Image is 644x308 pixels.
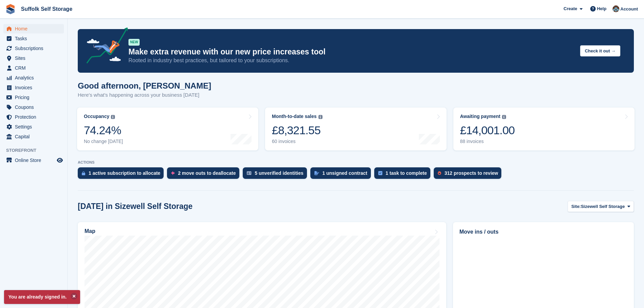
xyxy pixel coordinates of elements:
div: Awaiting payment [460,114,501,119]
div: £14,001.00 [460,123,515,137]
span: Help [597,5,606,12]
a: 5 unverified identities [243,167,310,182]
div: No change [DATE] [84,139,123,144]
img: task-75834270c22a3079a89374b754ae025e5fb1db73e45f91037f5363f120a921f8.svg [378,171,382,175]
div: 1 unsigned contract [323,170,367,176]
h1: Good afternoon, [PERSON_NAME] [78,81,211,90]
div: 5 unverified identities [255,170,304,176]
a: menu [3,73,64,82]
div: NEW [128,39,140,46]
img: icon-info-grey-7440780725fd019a000dd9b08b2336e03edf1995a4989e88bcd33f0948082b44.svg [502,115,506,119]
a: 1 task to complete [374,167,434,182]
div: 312 prospects to review [445,170,498,176]
h2: [DATE] in Sizewell Self Storage [78,202,193,211]
span: Sizewell Self Storage [581,203,625,210]
span: Site: [571,203,581,210]
a: 1 unsigned contract [310,167,374,182]
p: Here's what's happening across your business [DATE] [78,91,211,99]
h2: Move ins / outs [459,228,627,236]
div: 1 active subscription to allocate [89,170,160,176]
span: Coupons [15,102,55,112]
img: move_outs_to_deallocate_icon-f764333ba52eb49d3ac5e1228854f67142a1ed5810a6f6cc68b1a99e826820c5.svg [171,171,174,175]
span: Tasks [15,34,55,43]
span: Protection [15,112,55,122]
span: Pricing [15,93,55,102]
img: contract_signature_icon-13c848040528278c33f63329250d36e43548de30e8caae1d1a13099fd9432cc5.svg [314,171,319,175]
div: Occupancy [84,114,109,119]
p: You are already signed in. [4,290,80,304]
a: 312 prospects to review [434,167,505,182]
a: menu [3,132,64,141]
a: menu [3,34,64,43]
p: Make extra revenue with our new price increases tool [128,47,575,57]
div: 1 task to complete [386,170,427,176]
a: menu [3,112,64,122]
span: Invoices [15,83,55,92]
img: stora-icon-8386f47178a22dfd0bd8f6a31ec36ba5ce8667c1dd55bd0f319d3a0aa187defe.svg [5,4,16,14]
span: Capital [15,132,55,141]
a: menu [3,24,64,33]
span: Create [564,5,577,12]
img: prospect-51fa495bee0391a8d652442698ab0144808aea92771e9ea1ae160a38d050c398.svg [438,171,441,175]
span: Settings [15,122,55,132]
a: Month-to-date sales £8,321.55 60 invoices [265,108,446,150]
img: active_subscription_to_allocate_icon-d502201f5373d7db506a760aba3b589e785aa758c864c3986d89f69b8ff3... [82,171,85,175]
span: Analytics [15,73,55,82]
a: Occupancy 74.24% No change [DATE] [77,108,258,150]
img: icon-info-grey-7440780725fd019a000dd9b08b2336e03edf1995a4989e88bcd33f0948082b44.svg [318,115,323,119]
a: Suffolk Self Storage [18,3,75,15]
div: 74.24% [84,123,123,137]
a: menu [3,93,64,102]
a: menu [3,102,64,112]
span: Account [620,6,638,13]
a: menu [3,63,64,73]
span: Home [15,24,55,33]
a: menu [3,122,64,132]
a: Awaiting payment £14,001.00 88 invoices [453,108,635,150]
a: menu [3,156,64,165]
div: £8,321.55 [272,123,322,137]
a: 1 active subscription to allocate [78,167,167,182]
h2: Map [85,228,95,234]
button: Check it out → [580,45,620,56]
a: menu [3,83,64,92]
div: 88 invoices [460,139,515,144]
p: Rooted in industry best practices, but tailored to your subscriptions. [128,57,575,64]
p: ACTIONS [78,160,634,165]
span: Subscriptions [15,44,55,53]
div: 2 move outs to deallocate [178,170,236,176]
a: 2 move outs to deallocate [167,167,242,182]
img: verify_identity-adf6edd0f0f0b5bbfe63781bf79b02c33cf7c696d77639b501bdc392416b5a36.svg [247,171,252,175]
img: price-adjustments-announcement-icon-8257ccfd72463d97f412b2fc003d46551f7dbcb40ab6d574587a9cd5c0d94... [81,27,128,66]
span: Sites [15,53,55,63]
img: icon-info-grey-7440780725fd019a000dd9b08b2336e03edf1995a4989e88bcd33f0948082b44.svg [111,115,115,119]
a: Preview store [56,156,64,164]
div: Month-to-date sales [272,114,316,119]
img: Lisa Furneaux [613,5,619,12]
a: menu [3,44,64,53]
a: menu [3,53,64,63]
div: 60 invoices [272,139,322,144]
button: Site: Sizewell Self Storage [568,201,634,212]
span: Storefront [6,147,67,154]
span: Online Store [15,156,55,165]
span: CRM [15,63,55,73]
